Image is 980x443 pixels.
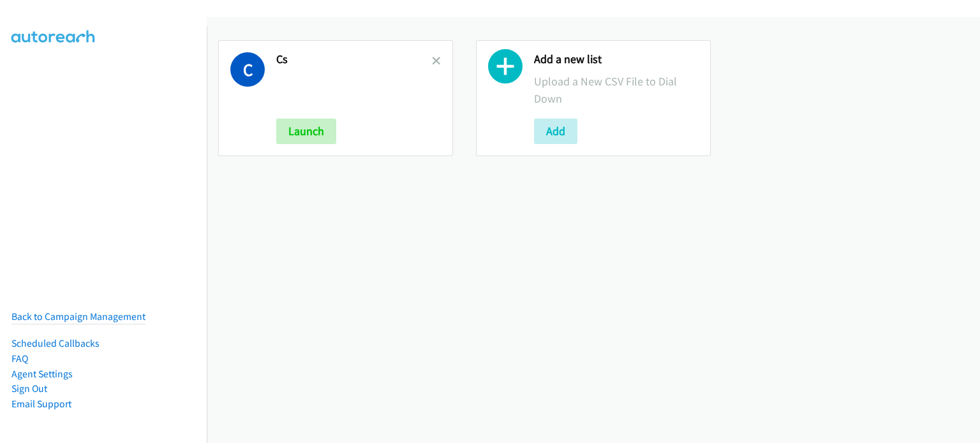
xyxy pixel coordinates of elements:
a: Agent Settings [11,368,73,380]
h2: Add a new list [534,52,699,67]
a: Email Support [11,398,71,410]
p: Upload a New CSV File to Dial Down [534,73,699,107]
a: Sign Out [11,382,47,395]
a: Scheduled Callbacks [11,337,100,349]
a: Back to Campaign Management [11,310,145,323]
h2: Cs [276,52,432,67]
a: FAQ [11,352,28,365]
button: Launch [276,119,336,144]
h1: C [230,52,265,87]
button: Add [534,119,577,144]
